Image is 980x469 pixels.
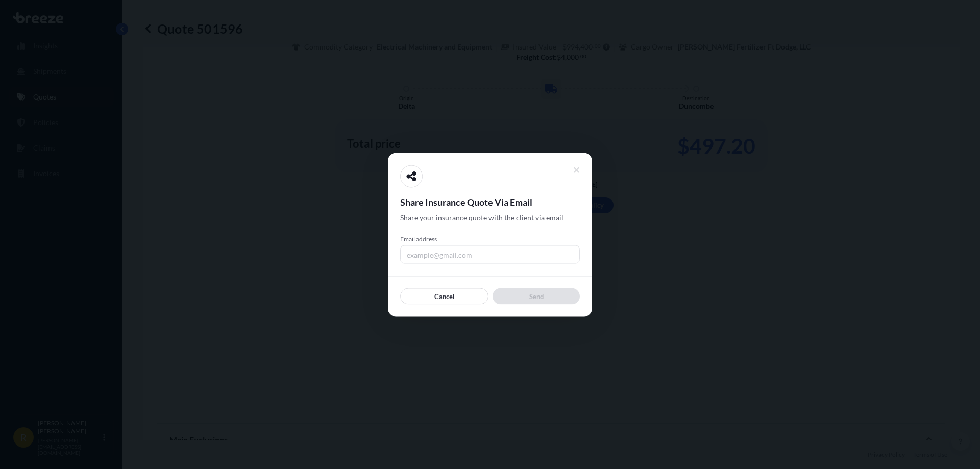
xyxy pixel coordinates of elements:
[400,245,580,263] input: example@gmail.com
[400,235,580,243] span: Email address
[400,212,563,223] span: Share your insurance quote with the client via email
[400,288,488,304] button: Cancel
[529,291,544,301] p: Send
[493,288,580,304] button: Send
[400,195,580,208] span: Share Insurance Quote Via Email
[434,291,455,301] p: Cancel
